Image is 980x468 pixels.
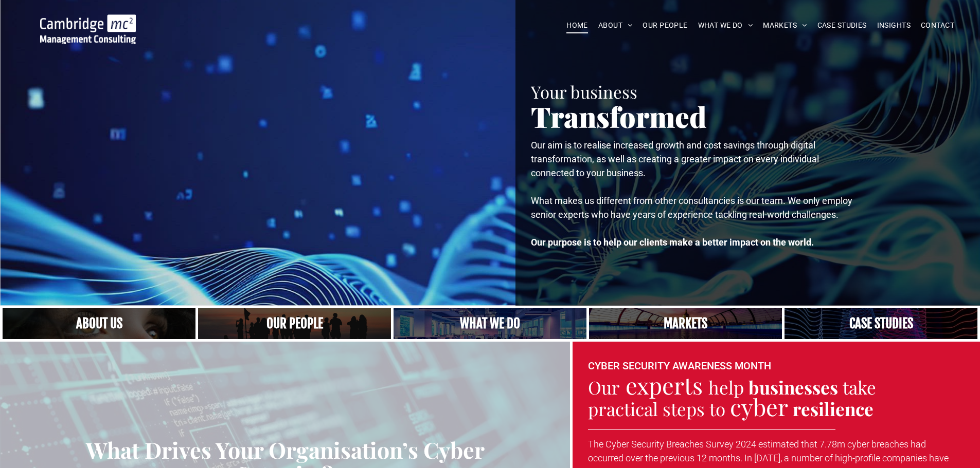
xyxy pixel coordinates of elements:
a: A yoga teacher lifting his whole body off the ground in the peacock pose [394,308,586,339]
a: OUR PEOPLE [637,17,692,33]
img: Go to Homepage [40,14,136,44]
a: CASE STUDIES [812,17,872,33]
span: help [708,375,744,399]
a: Close up of woman's face, centered on her eyes [3,308,195,339]
a: MARKETS [758,17,812,33]
a: ABOUT [593,17,638,33]
a: INSIGHTS [872,17,916,33]
font: CYBER SECURITY AWARENESS MONTH [588,360,771,372]
span: Transformed [531,97,707,135]
a: HOME [561,17,593,33]
a: CASE STUDIES | See an Overview of All Our Case Studies | Cambridge Management Consulting [785,308,977,339]
strong: Our purpose is to help our clients make a better impact on the world. [531,237,814,248]
span: cyber [730,391,788,422]
a: WHAT WE DO [693,17,758,33]
a: CONTACT [916,17,959,33]
strong: resilience [793,397,874,421]
span: Your business [531,80,637,103]
span: Our [588,375,620,399]
a: A crowd in silhouette at sunset, on a rise or lookout point [198,308,391,339]
a: Our Markets | Cambridge Management Consulting [589,308,782,339]
span: experts [626,369,703,400]
span: What makes us different from other consultancies is our team. We only employ senior experts who h... [531,195,852,220]
span: Our aim is to realise increased growth and cost savings through digital transformation, as well a... [531,140,819,178]
span: take practical steps to [588,375,876,421]
strong: businesses [749,375,838,399]
a: Your Business Transformed | Cambridge Management Consulting [40,16,136,27]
